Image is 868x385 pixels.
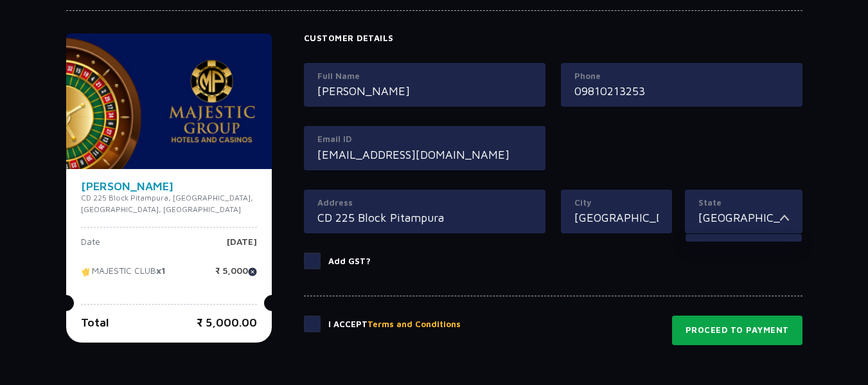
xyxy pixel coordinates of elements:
[574,209,659,226] input: City
[81,181,257,192] h4: [PERSON_NAME]
[328,318,461,331] p: I Accept
[368,318,461,331] button: Terms and Conditions
[81,237,100,256] p: Date
[698,209,780,226] input: State
[574,70,789,83] label: Phone
[328,255,371,268] p: Add GST?
[574,197,659,210] label: City
[197,314,257,331] p: ₹ 5,000.00
[156,265,166,276] strong: x1
[81,192,257,215] p: CD 225 Block Pitampura, [GEOGRAPHIC_DATA], [GEOGRAPHIC_DATA], [GEOGRAPHIC_DATA]
[780,209,789,226] img: toggler icon
[215,266,257,285] p: ₹ 5,000
[317,133,532,146] label: Email ID
[81,266,92,278] img: tikcet
[698,197,789,210] label: State
[304,33,802,44] h4: Customer Details
[81,314,109,331] p: Total
[672,316,802,345] button: Proceed to Payment
[66,33,272,169] img: majesticPride-banner
[227,237,257,256] p: [DATE]
[317,70,532,83] label: Full Name
[317,197,532,210] label: Address
[317,146,532,163] input: Email ID
[317,82,532,100] input: Full Name
[81,266,166,285] p: MAJESTIC CLUB
[317,209,532,226] input: Address
[574,82,789,100] input: Mobile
